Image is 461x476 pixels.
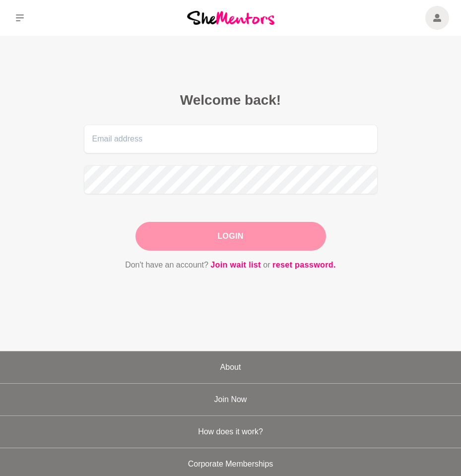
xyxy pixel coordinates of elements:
[272,259,336,272] a: reset password.
[84,259,378,272] p: Don't have an account? or
[210,259,261,272] a: Join wait list
[187,11,274,24] img: She Mentors Logo
[84,125,378,153] input: Email address
[84,91,378,109] h2: Welcome back!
